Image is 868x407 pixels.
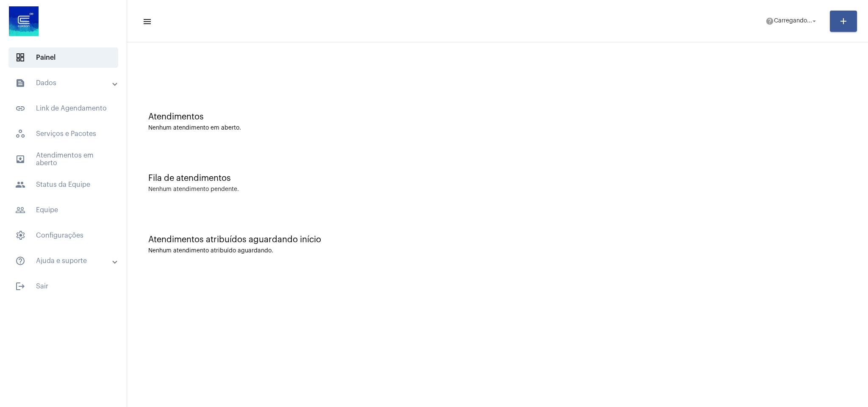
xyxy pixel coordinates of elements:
mat-expansion-panel-header: sidenav iconDados [5,73,127,93]
mat-icon: sidenav icon [15,103,25,114]
mat-icon: sidenav icon [15,256,25,266]
mat-icon: help [765,17,774,25]
div: Nenhum atendimento em aberto. [148,125,847,131]
span: Configurações [8,225,118,246]
span: Carregando... [774,18,812,24]
div: Atendimentos atribuídos aguardando início [148,235,847,244]
div: Nenhum atendimento pendente. [148,186,239,193]
mat-icon: sidenav icon [142,17,151,27]
span: Atendimentos em aberto [8,149,118,169]
div: Fila de atendimentos [148,174,847,183]
mat-expansion-panel-header: sidenav iconAjuda e suporte [5,251,127,271]
mat-icon: sidenav icon [15,205,25,215]
span: Painel [8,47,118,68]
img: d4669ae0-8c07-2337-4f67-34b0df7f5ae4.jpeg [7,4,41,38]
span: Link de Agendamento [8,98,118,119]
span: Status da Equipe [8,174,118,195]
span: Serviços e Pacotes [8,124,118,144]
mat-icon: sidenav icon [15,281,25,291]
mat-panel-title: Dados [15,78,113,88]
mat-icon: sidenav icon [15,154,25,164]
mat-icon: arrow_drop_down [810,17,818,25]
div: Atendimentos [148,112,847,122]
button: Carregando... [760,13,823,30]
mat-icon: add [838,16,849,26]
span: sidenav icon [15,129,25,139]
mat-icon: sidenav icon [15,78,25,88]
div: Nenhum atendimento atribuído aguardando. [148,248,847,254]
span: sidenav icon [15,230,25,241]
span: sidenav icon [15,53,25,63]
span: Sair [8,276,118,296]
span: Equipe [8,200,118,220]
mat-panel-title: Ajuda e suporte [15,256,113,266]
mat-icon: sidenav icon [15,180,25,190]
